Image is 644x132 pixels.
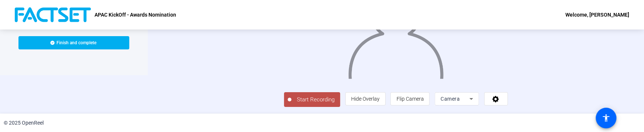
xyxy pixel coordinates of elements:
button: Start Recording [284,92,340,107]
button: Hide Overlay [345,92,386,105]
button: Flip Camera [390,92,429,105]
span: Flip Camera [396,96,424,102]
button: Finish and complete [18,36,129,49]
span: Start Recording [291,95,340,104]
div: © 2025 OpenReel [4,119,44,127]
span: Finish and complete [56,40,96,46]
div: Welcome, [PERSON_NAME] [565,10,629,19]
span: Camera [441,96,460,102]
img: OpenReel logo [15,7,91,22]
p: APAC KickOff - Awards Nomination [95,10,176,19]
span: Hide Overlay [351,96,380,102]
mat-icon: accessibility [602,114,610,122]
